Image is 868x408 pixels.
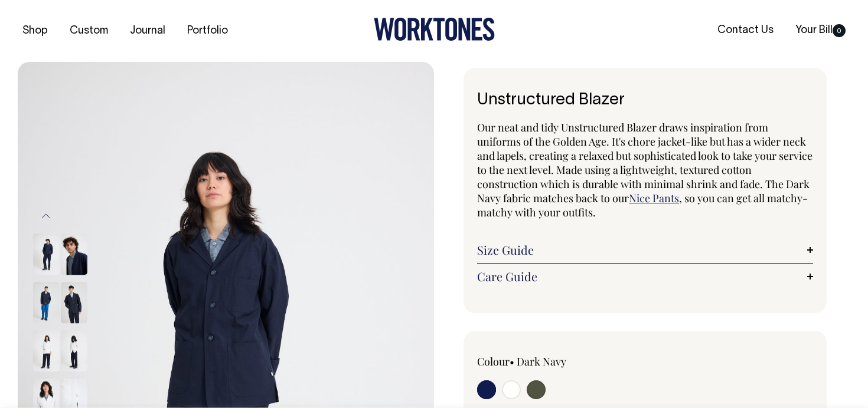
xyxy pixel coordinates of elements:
[713,21,778,40] a: Contact Us
[37,203,55,229] button: Previous
[517,354,566,368] label: Dark Navy
[33,234,60,275] img: dark-navy
[791,21,850,40] a: Your Bill0
[477,91,813,110] h1: Unstructured Blazer
[61,331,87,372] img: off-white
[33,282,60,324] img: dark-navy
[510,354,514,368] span: •
[65,21,113,41] a: Custom
[61,282,87,324] img: dark-navy
[833,24,846,37] span: 0
[477,191,808,219] span: , so you can get all matchy-matchy with your outfits.
[18,21,53,41] a: Shop
[33,331,60,372] img: off-white
[125,21,170,41] a: Journal
[61,234,87,275] img: dark-navy
[629,191,679,205] a: Nice Pants
[477,243,813,257] a: Size Guide
[477,269,813,284] a: Care Guide
[182,21,233,41] a: Portfolio
[477,120,812,205] span: Our neat and tidy Unstructured Blazer draws inspiration from uniforms of the Golden Age. It's cho...
[477,354,612,368] div: Colour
